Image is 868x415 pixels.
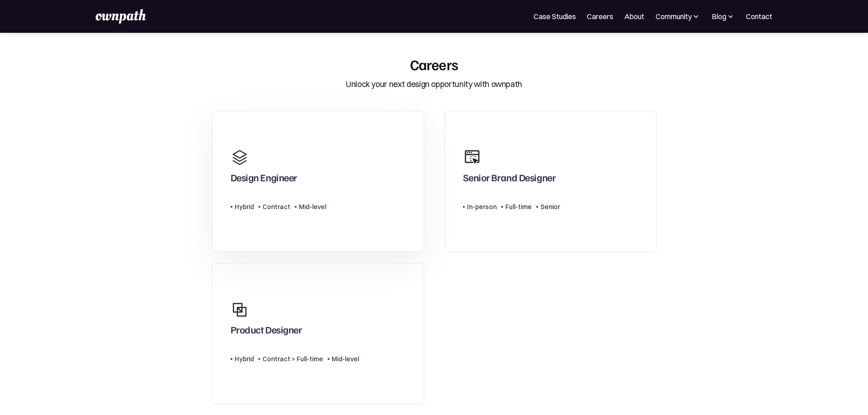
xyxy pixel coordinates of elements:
div: Contract [262,201,290,212]
a: Case Studies [534,11,576,22]
a: Product DesignerHybridContract > Full-timeMid-level [212,263,424,405]
a: Contact [746,11,772,22]
div: Product Designer [231,323,302,340]
div: Design Engineer [231,171,297,188]
div: Community [656,11,692,22]
a: Design EngineerHybridContractMid-level [212,111,424,252]
a: Senior Brand DesignerIn-personFull-timeSenior [444,111,657,252]
div: Hybrid [235,201,254,212]
div: Mid-level [299,201,326,212]
a: About [624,11,644,22]
div: Community [655,11,700,22]
div: In-person [467,201,497,212]
div: Unlock your next design opportunity with ownpath [346,78,522,90]
a: Careers [587,11,613,22]
div: Hybrid [235,354,254,364]
div: Careers [410,56,458,73]
div: Blog [712,11,726,22]
div: Mid-level [332,354,359,364]
div: Full-time [505,201,532,212]
div: Contract > Full-time [262,354,323,364]
div: Blog [711,11,735,22]
div: Senior [540,201,560,212]
div: Senior Brand Designer [463,171,556,188]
